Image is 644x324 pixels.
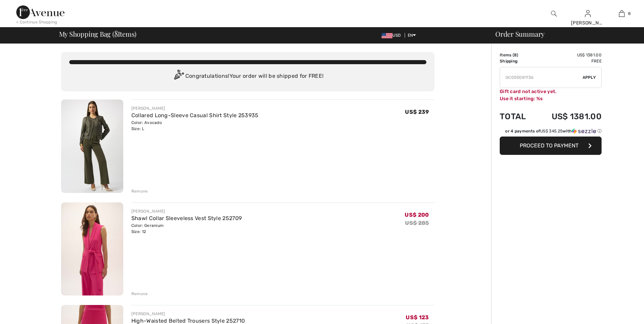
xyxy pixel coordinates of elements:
img: US Dollar [382,33,392,38]
img: Congratulation2.svg [172,70,185,83]
img: Shawl Collar Sleeveless Vest Style 252709 [61,202,123,296]
img: My Info [585,10,591,18]
div: [PERSON_NAME] [131,105,259,111]
td: Total [500,105,535,128]
div: Color: Avocado Size: L [131,120,259,132]
div: [PERSON_NAME] [571,19,604,26]
td: US$ 1381.00 [535,105,602,128]
div: [PERSON_NAME] [131,208,242,214]
img: 1ère Avenue [16,5,65,19]
a: High-Waisted Belted Trousers Style 252710 [131,318,245,324]
td: Shipping [500,58,535,64]
div: Color: Geranium Size: 12 [131,222,242,235]
div: Congratulations! Your order will be shipped for FREE! [69,70,426,83]
input: Promo code [500,67,583,88]
button: Proceed to Payment [500,137,602,155]
span: US$ 345.25 [540,129,563,133]
span: USD [382,33,403,38]
td: Free [535,58,602,64]
div: [PERSON_NAME] [131,311,245,317]
div: < Continue Shopping [16,19,57,25]
div: Order Summary [487,31,640,37]
a: Collared Long-Sleeve Casual Shirt Style 253935 [131,112,259,119]
span: US$ 200 [405,212,429,218]
div: Remove [131,291,148,297]
span: 8 [114,29,118,38]
s: US$ 285 [405,220,429,226]
a: Shawl Collar Sleeveless Vest Style 252709 [131,215,242,221]
div: Gift card not active yet. Use it starting: %s [500,88,602,102]
span: 8 [628,11,631,17]
img: Sezzle [572,128,596,134]
span: US$ 239 [405,109,429,115]
span: Apply [583,74,596,80]
td: US$ 1381.00 [535,52,602,58]
a: 8 [605,10,638,18]
a: Sign In [585,10,591,17]
span: US$ 123 [406,314,429,321]
span: EN [408,33,416,38]
span: My Shopping Bag ( Items) [59,31,137,37]
div: or 4 payments of with [505,128,602,134]
img: My Bag [619,10,625,18]
img: search the website [551,10,557,18]
img: Collared Long-Sleeve Casual Shirt Style 253935 [61,100,123,193]
div: Remove [131,188,148,194]
div: or 4 payments ofUS$ 345.25withSezzle Click to learn more about Sezzle [500,128,602,137]
span: Proceed to Payment [520,142,578,149]
span: 8 [514,53,517,57]
td: Items ( ) [500,52,535,58]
